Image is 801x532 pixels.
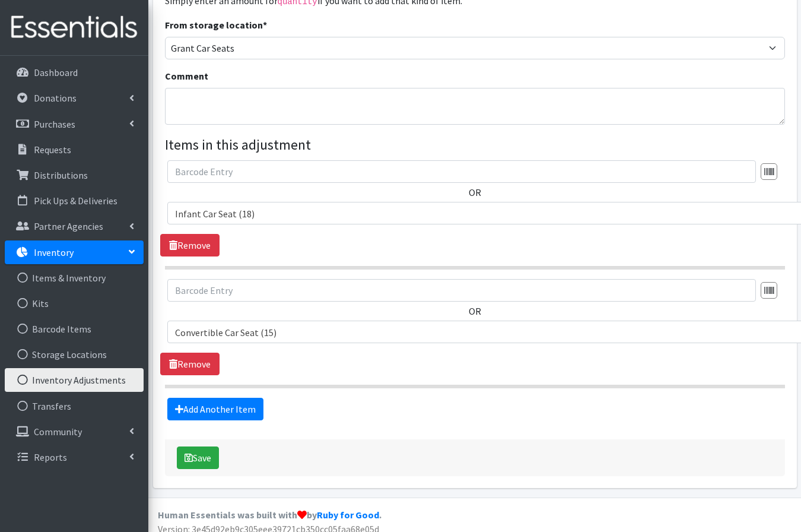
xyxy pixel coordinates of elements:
p: Distributions [34,169,88,181]
p: Inventory [34,246,74,258]
a: Pick Ups & Deliveries [5,189,144,213]
a: Kits [5,292,144,315]
a: Transfers [5,394,144,418]
a: Inventory [5,240,144,264]
label: Comment [165,69,208,83]
a: Storage Locations [5,343,144,366]
input: Barcode Entry [167,279,756,302]
a: Purchases [5,112,144,136]
label: OR [469,304,481,318]
p: Community [34,426,82,438]
strong: Human Essentials was built with by . [158,509,382,521]
p: Dashboard [34,66,78,78]
input: Barcode Entry [167,160,756,183]
button: Save [177,446,219,469]
a: Distributions [5,163,144,187]
p: Reports [34,451,67,463]
p: Partner Agencies [34,220,103,232]
p: Pick Ups & Deliveries [34,195,117,207]
a: Requests [5,138,144,161]
legend: Items in this adjustment [165,134,785,156]
a: Items & Inventory [5,266,144,290]
a: Reports [5,445,144,469]
img: HumanEssentials [5,8,144,47]
label: OR [469,185,481,199]
a: Dashboard [5,61,144,84]
p: Requests [34,144,71,156]
label: From storage location [165,18,267,32]
a: Barcode Items [5,317,144,341]
a: Donations [5,86,144,110]
p: Donations [34,92,77,104]
abbr: required [263,19,267,31]
a: Remove [160,353,220,375]
a: Remove [160,234,220,256]
a: Ruby for Good [317,509,379,521]
a: Inventory Adjustments [5,368,144,392]
p: Purchases [34,118,75,130]
a: Partner Agencies [5,214,144,238]
a: Community [5,420,144,444]
a: Add Another Item [167,398,263,420]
